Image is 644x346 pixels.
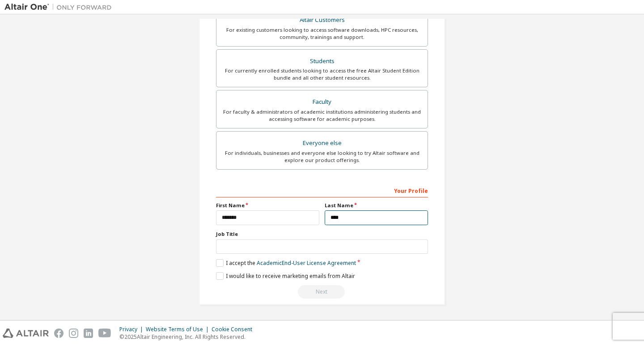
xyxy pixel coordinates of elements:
a: Academic End-User License Agreement [257,259,356,267]
div: Cookie Consent [212,326,258,333]
div: Privacy [119,326,146,333]
div: You need to provide your academic email [216,285,428,299]
label: I would like to receive marketing emails from Altair [216,272,355,280]
div: Your Profile [216,183,428,197]
div: Faculty [222,96,422,108]
div: For individuals, businesses and everyone else looking to try Altair software and explore our prod... [222,150,422,164]
label: Last Name [325,202,428,209]
p: © 2025 Altair Engineering, Inc. All Rights Reserved. [119,333,258,341]
div: Altair Customers [222,14,422,26]
img: instagram.svg [69,329,78,338]
div: For currently enrolled students looking to access the free Altair Student Edition bundle and all ... [222,67,422,81]
div: Students [222,55,422,68]
label: First Name [216,202,319,209]
div: For faculty & administrators of academic institutions administering students and accessing softwa... [222,108,422,123]
div: For existing customers looking to access software downloads, HPC resources, community, trainings ... [222,26,422,41]
div: Everyone else [222,137,422,150]
img: linkedin.svg [84,329,93,338]
label: Job Title [216,231,428,238]
img: youtube.svg [98,329,111,338]
img: Altair One [4,3,116,12]
img: facebook.svg [54,329,64,338]
div: Website Terms of Use [146,326,212,333]
img: altair_logo.svg [3,329,49,338]
label: I accept the [216,259,356,267]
